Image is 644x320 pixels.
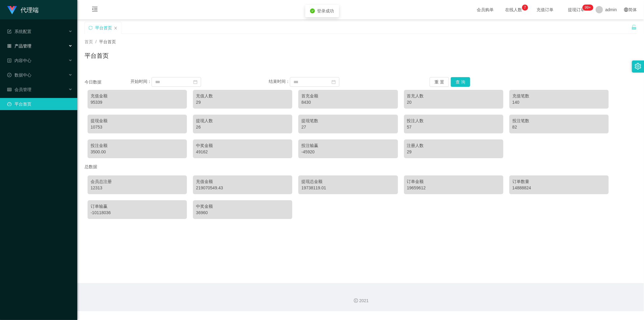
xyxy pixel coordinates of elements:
span: 产品管理 [7,44,31,48]
div: 充值金额 [91,93,184,99]
span: 会员管理 [7,87,31,92]
div: 今日数据 [85,79,130,85]
i: 图标: table [7,87,11,92]
div: 95339 [91,99,184,106]
i: 图标: close [114,26,117,30]
i: 图标: form [7,29,11,34]
div: 提现人数 [196,118,289,124]
div: 57 [407,124,500,130]
p: 7 [524,5,526,11]
div: 注册人数 [407,142,500,149]
div: 平台首页 [95,22,112,34]
i: 图标: unlock [631,24,637,30]
div: 29 [196,99,289,106]
div: 充值笔数 [512,93,606,99]
div: 订单数量 [512,178,606,185]
div: -45920 [301,149,395,155]
div: 49162 [196,149,289,155]
div: 提现笔数 [301,118,395,124]
div: 中奖金额 [196,203,289,210]
div: 订单输赢 [91,203,184,210]
sup: 1189 [582,5,593,11]
div: 20 [407,99,500,106]
div: 订单金额 [407,178,500,185]
div: -10118036 [91,210,184,216]
span: 内容中心 [7,58,31,63]
div: 29 [407,149,500,155]
i: 图标: calendar [193,80,197,84]
i: 图标: appstore-o [7,44,11,48]
span: 开始时间： [130,79,152,84]
div: 投注笔数 [512,118,606,124]
div: 2021 [82,298,639,304]
i: 图标: profile [7,58,11,63]
i: 图标: sync [88,26,93,30]
div: 82 [512,124,606,130]
span: 首页 [85,39,93,44]
span: 平台首页 [99,39,116,44]
div: 提现金额 [91,118,184,124]
a: 图标: dashboard平台首页 [7,98,72,110]
div: 投注金额 [91,142,184,149]
sup: 7 [522,5,528,11]
span: 充值订单 [533,8,556,12]
div: 提现总金额 [301,178,395,185]
div: 19659612 [407,185,500,191]
div: 会员总注册 [91,178,184,185]
div: 投注输赢 [301,142,395,149]
span: 系统配置 [7,29,31,34]
i: 图标: copyright [354,299,358,303]
div: 中奖金额 [196,142,289,149]
div: 8430 [301,99,395,106]
div: 充值人数 [196,93,289,99]
div: 投注人数 [407,118,500,124]
div: 26 [196,124,289,130]
i: 图标: setting [635,63,641,70]
div: 3500.00 [91,149,184,155]
button: 重 置 [430,77,449,87]
span: 登录成功 [317,8,334,13]
i: 图标: menu-fold [85,0,105,20]
div: 首充金额 [301,93,395,99]
div: 14888824 [512,185,606,191]
div: 19738119.01 [301,185,395,191]
h1: 代理端 [21,0,39,20]
div: 140 [512,99,606,106]
div: 充值金额 [196,178,289,185]
span: 提现订单 [565,8,588,12]
span: / [95,39,97,44]
div: 10753 [91,124,184,130]
div: 36960 [196,210,289,216]
div: 总数据 [85,161,637,172]
i: 图标: calendar [332,80,336,84]
i: 图标: global [624,8,628,12]
div: 12313 [91,185,184,191]
i: 图标: check-circle-o [7,73,11,77]
i: icon: check-circle [310,8,315,13]
div: 首充人数 [407,93,500,99]
div: 219070549.43 [196,185,289,191]
span: 在线人数 [502,8,525,12]
button: 查 询 [451,77,470,87]
span: 结束时间： [269,79,290,84]
h1: 平台首页 [85,51,109,60]
span: 数据中心 [7,73,31,77]
img: logo.9652507e.png [7,6,17,15]
a: 代理端 [7,7,39,12]
div: 27 [301,124,395,130]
